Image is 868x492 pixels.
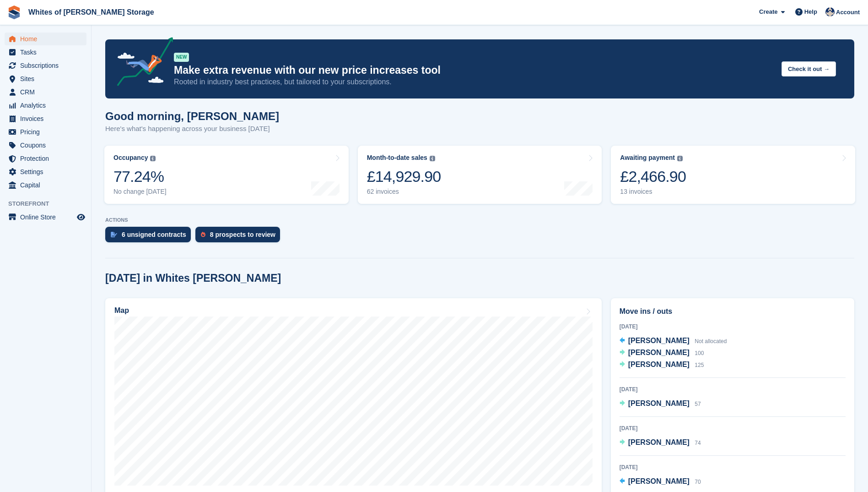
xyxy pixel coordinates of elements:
[20,99,75,112] span: Analytics
[20,86,75,98] span: CRM
[5,99,86,112] a: menu
[111,232,117,237] img: contract_signature_icon-13c848040528278c33f63329250d36e43548de30e8caae1d1a13099fd9432cc5.svg
[5,59,86,72] a: menu
[122,231,186,238] div: 6 unsigned contracts
[5,179,86,191] a: menu
[174,53,189,62] div: NEW
[20,112,75,125] span: Invoices
[620,347,704,359] a: [PERSON_NAME] 100
[628,477,690,485] span: [PERSON_NAME]
[430,156,435,161] img: icon-info-grey-7440780725fd019a000dd9b08b2336e03edf1995a4989e88bcd33f0948082b44.svg
[20,72,75,85] span: Sites
[620,437,701,449] a: [PERSON_NAME] 74
[113,167,167,186] div: 77.24%
[195,227,285,247] a: 8 prospects to review
[5,86,86,98] a: menu
[174,64,774,77] p: Make extra revenue with our new price increases tool
[628,361,690,368] span: [PERSON_NAME]
[20,33,75,45] span: Home
[695,362,704,368] span: 125
[201,232,205,237] img: prospect-51fa495bee0391a8d652442698ab0144808aea92771e9ea1ae160a38d050c398.svg
[105,272,281,284] h2: [DATE] in Whites [PERSON_NAME]
[20,179,75,191] span: Capital
[695,350,704,356] span: 100
[620,476,701,488] a: [PERSON_NAME] 70
[620,306,846,317] h2: Move ins / outs
[677,156,683,161] img: icon-info-grey-7440780725fd019a000dd9b08b2336e03edf1995a4989e88bcd33f0948082b44.svg
[5,139,86,152] a: menu
[5,126,86,138] a: menu
[825,7,835,16] img: Wendy
[628,438,690,446] span: [PERSON_NAME]
[367,188,441,196] div: 62 invoices
[620,424,846,432] div: [DATE]
[759,7,777,16] span: Create
[620,167,686,186] div: £2,466.90
[5,72,86,85] a: menu
[836,8,860,17] span: Account
[104,146,349,204] a: Occupancy 77.24% No change [DATE]
[113,154,148,162] div: Occupancy
[105,227,195,247] a: 6 unsigned contracts
[210,231,275,238] div: 8 prospects to review
[20,126,75,138] span: Pricing
[20,46,75,59] span: Tasks
[367,154,427,162] div: Month-to-date sales
[20,139,75,152] span: Coupons
[695,479,701,485] span: 70
[611,146,855,204] a: Awaiting payment £2,466.90 13 invoices
[620,154,675,162] div: Awaiting payment
[105,124,279,134] p: Here's what's happening across your business [DATE]
[358,146,602,204] a: Month-to-date sales £14,929.90 62 invoices
[695,401,701,407] span: 57
[620,398,701,410] a: [PERSON_NAME] 57
[628,337,690,344] span: [PERSON_NAME]
[628,349,690,356] span: [PERSON_NAME]
[628,399,690,407] span: [PERSON_NAME]
[20,165,75,178] span: Settings
[8,199,91,208] span: Storefront
[75,212,86,223] a: Preview store
[782,61,836,77] button: Check it out →
[695,338,727,344] span: Not allocated
[5,165,86,178] a: menu
[113,188,167,196] div: No change [DATE]
[5,33,86,45] a: menu
[7,5,21,19] img: stora-icon-8386f47178a22dfd0bd8f6a31ec36ba5ce8667c1dd55bd0f319d3a0aa187defe.svg
[5,152,86,165] a: menu
[620,188,686,196] div: 13 invoices
[620,463,846,471] div: [DATE]
[150,156,156,161] img: icon-info-grey-7440780725fd019a000dd9b08b2336e03edf1995a4989e88bcd33f0948082b44.svg
[620,335,727,347] a: [PERSON_NAME] Not allocated
[114,306,129,315] h2: Map
[5,46,86,59] a: menu
[620,385,846,394] div: [DATE]
[109,37,173,89] img: price-adjustments-announcement-icon-8257ccfd72463d97f412b2fc003d46551f7dbcb40ab6d574587a9cd5c0d94...
[620,359,704,371] a: [PERSON_NAME] 125
[695,440,701,446] span: 74
[804,7,817,16] span: Help
[5,211,86,224] a: menu
[20,152,75,165] span: Protection
[105,217,854,223] p: ACTIONS
[20,211,75,224] span: Online Store
[5,112,86,125] a: menu
[367,167,441,186] div: £14,929.90
[620,323,846,331] div: [DATE]
[20,59,75,72] span: Subscriptions
[105,110,279,122] h1: Good morning, [PERSON_NAME]
[174,77,774,87] p: Rooted in industry best practices, but tailored to your subscriptions.
[25,5,158,20] a: Whites of [PERSON_NAME] Storage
